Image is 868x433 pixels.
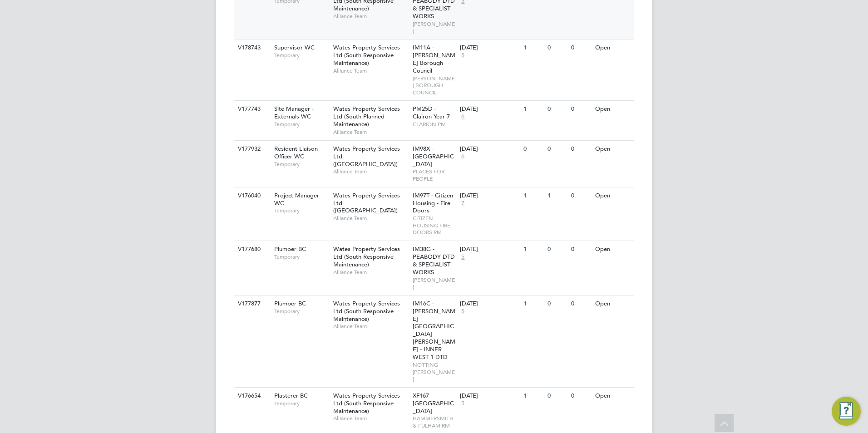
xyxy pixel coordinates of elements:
[413,192,453,215] span: IM97T - Citizen Housing - Fire Doors
[274,308,329,315] span: Temporary
[274,192,319,207] span: Project Manager WC
[593,187,632,204] div: Open
[274,207,329,214] span: Temporary
[274,300,306,307] span: Plumber BC
[593,295,632,312] div: Open
[413,121,456,128] span: CLARION PM
[413,245,455,276] span: IM38G - PEABODY DTD & SPECIALIST WORKS
[333,215,408,222] span: Alliance Team
[832,397,861,426] button: Engage Resource Center
[569,295,592,312] div: 0
[460,192,519,200] div: [DATE]
[236,141,267,157] div: V177932
[413,75,456,96] span: [PERSON_NAME] BOROUGH COUNCIL
[545,101,569,118] div: 0
[236,241,267,258] div: V177680
[413,415,456,429] span: HAMMERSMITH & FULHAM RM
[545,241,569,258] div: 0
[460,44,519,52] div: [DATE]
[274,44,315,51] span: Supervisor WC
[593,101,632,118] div: Open
[460,145,519,153] div: [DATE]
[274,145,318,160] span: Resident Liaison Officer WC
[569,187,592,204] div: 0
[274,161,329,168] span: Temporary
[460,392,519,400] div: [DATE]
[521,295,545,312] div: 1
[460,200,466,207] span: 7
[236,295,267,312] div: V177877
[413,145,454,168] span: IM98X - [GEOGRAPHIC_DATA]
[413,276,456,290] span: [PERSON_NAME]
[460,253,466,261] span: 5
[274,105,314,120] span: Site Manager - Externals WC
[521,388,545,404] div: 1
[521,187,545,204] div: 1
[545,187,569,204] div: 1
[274,52,329,59] span: Temporary
[333,323,408,330] span: Alliance Team
[413,300,455,361] span: IM16C - [PERSON_NAME][GEOGRAPHIC_DATA][PERSON_NAME] - INNER WEST 1 DTD
[274,121,329,128] span: Temporary
[333,168,408,175] span: Alliance Team
[333,245,400,268] span: Wates Property Services Ltd (South Responsive Maintenance)
[593,241,632,258] div: Open
[333,128,408,136] span: Alliance Team
[545,39,569,56] div: 0
[333,67,408,74] span: Alliance Team
[413,105,450,120] span: PM25D - Clairon Year 7
[545,388,569,404] div: 0
[460,308,466,315] span: 5
[413,44,455,74] span: IM11A - [PERSON_NAME] Borough Council
[333,105,400,128] span: Wates Property Services Ltd (South Planned Maintenance)
[460,105,519,113] div: [DATE]
[460,52,466,59] span: 5
[569,388,592,404] div: 0
[333,415,408,422] span: Alliance Team
[413,168,456,182] span: PLACES FOR PEOPLE
[236,187,267,204] div: V176040
[333,269,408,276] span: Alliance Team
[569,101,592,118] div: 0
[569,241,592,258] div: 0
[274,253,329,261] span: Temporary
[333,13,408,20] span: Alliance Team
[333,192,400,215] span: Wates Property Services Ltd ([GEOGRAPHIC_DATA])
[274,392,308,399] span: Plasterer BC
[521,39,545,56] div: 1
[593,388,632,404] div: Open
[569,141,592,157] div: 0
[521,141,545,157] div: 0
[413,215,456,236] span: CITIZEN HOUSING FIRE DOORS RM
[413,20,456,34] span: [PERSON_NAME]
[460,400,466,408] span: 5
[333,44,400,67] span: Wates Property Services Ltd (South Responsive Maintenance)
[460,113,466,121] span: 6
[460,246,519,253] div: [DATE]
[521,241,545,258] div: 1
[569,39,592,56] div: 0
[236,388,267,404] div: V176654
[236,39,267,56] div: V178743
[545,141,569,157] div: 0
[274,400,329,407] span: Temporary
[460,300,519,308] div: [DATE]
[460,153,466,161] span: 6
[545,295,569,312] div: 0
[236,101,267,118] div: V177743
[521,101,545,118] div: 1
[333,145,400,168] span: Wates Property Services Ltd ([GEOGRAPHIC_DATA])
[333,300,400,323] span: Wates Property Services Ltd (South Responsive Maintenance)
[593,141,632,157] div: Open
[333,392,400,415] span: Wates Property Services Ltd (South Responsive Maintenance)
[274,245,306,253] span: Plumber BC
[413,361,456,383] span: NOTTING [PERSON_NAME]
[593,39,632,56] div: Open
[413,392,454,415] span: XF167 - [GEOGRAPHIC_DATA]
